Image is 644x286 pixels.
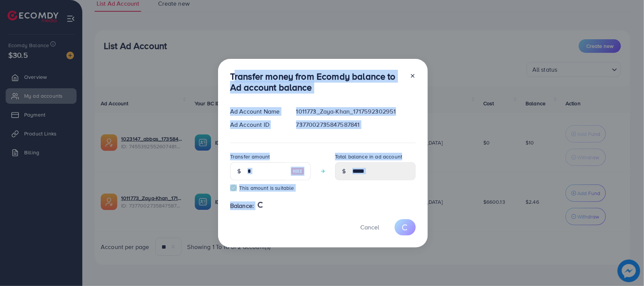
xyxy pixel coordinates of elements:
img: image [291,167,304,176]
div: Ad Account Name [224,107,290,116]
span: Cancel [360,223,379,231]
span: Balance: [230,201,254,210]
label: Total balance in ad account [335,153,402,160]
div: 7377002735847587841 [290,120,422,129]
button: Cancel [351,219,389,235]
div: Ad Account ID [224,120,290,129]
img: guide [230,185,237,191]
label: Transfer amount [230,153,270,160]
h3: Transfer money from Ecomdy balance to Ad account balance [230,71,404,93]
div: 1011773_Zaya-Khan_1717592302951 [290,107,422,116]
small: This amount is suitable [230,184,311,192]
